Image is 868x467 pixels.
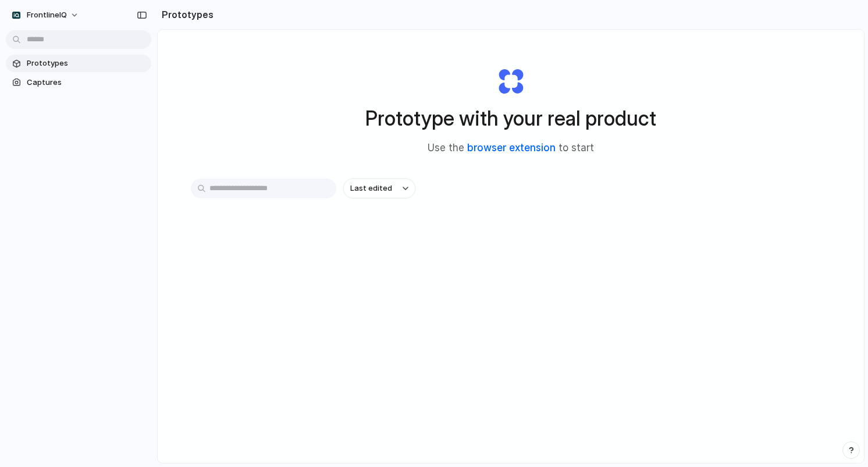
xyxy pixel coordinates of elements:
a: browser extension [467,142,556,154]
h2: Prototypes [157,8,214,22]
span: FrontlineIQ [27,9,67,21]
a: Prototypes [6,55,151,72]
span: Last edited [350,183,392,194]
button: Last edited [343,179,415,198]
a: Captures [6,74,151,91]
span: Prototypes [27,58,147,69]
span: Use the to start [428,141,594,156]
button: FrontlineIQ [6,6,85,24]
span: Captures [27,77,147,88]
h1: Prototype with your real product [365,103,656,134]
